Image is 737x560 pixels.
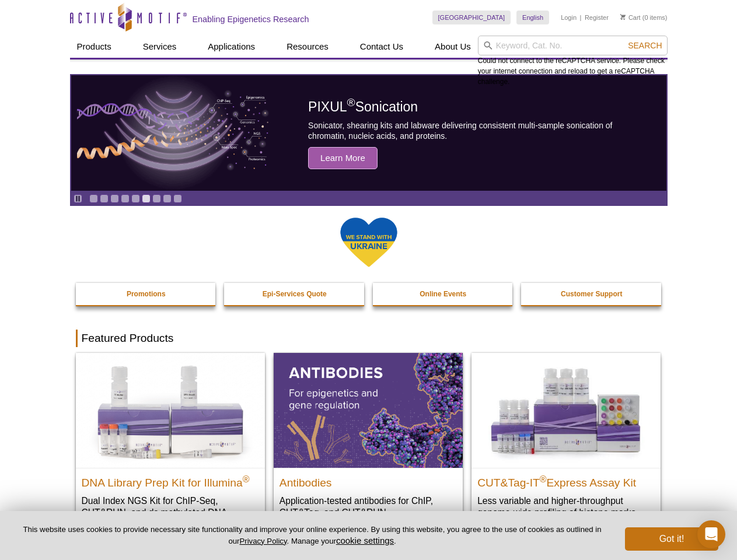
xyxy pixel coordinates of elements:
li: | [580,10,582,24]
span: Learn More [308,147,378,169]
a: All Antibodies Antibodies Application-tested antibodies for ChIP, CUT&Tag, and CUT&RUN. [274,353,463,530]
p: Less variable and higher-throughput genome-wide profiling of histone marks​. [477,495,655,519]
a: Go to slide 1 [89,194,98,203]
a: Services [136,36,184,58]
p: Sonicator, shearing kits and labware delivering consistent multi-sample sonication of chromatin, ... [308,120,640,141]
button: cookie settings [336,535,394,545]
a: Register [585,13,609,22]
a: Products [70,36,118,58]
a: Contact Us [353,36,410,58]
strong: Promotions [127,290,166,298]
h2: Antibodies [280,471,457,489]
h2: Enabling Epigenetics Research [193,14,309,24]
a: CUT&Tag-IT® Express Assay Kit CUT&Tag-IT®Express Assay Kit Less variable and higher-throughput ge... [471,353,661,530]
img: We Stand With Ukraine [340,216,398,268]
a: Resources [280,36,336,58]
img: All Antibodies [274,353,463,467]
input: Keyword, Cat. No. [478,36,668,55]
span: PIXUL Sonication [308,99,418,114]
a: Go to slide 7 [152,194,161,203]
a: Cart [620,13,641,22]
img: CUT&Tag-IT® Express Assay Kit [471,353,661,467]
p: This website uses cookies to provide necessary site functionality and improve your online experie... [19,524,606,547]
a: English [516,10,549,24]
article: PIXUL Sonication [71,75,666,191]
img: DNA Library Prep Kit for Illumina [76,353,265,467]
img: Your Cart [620,14,626,20]
button: Got it! [625,527,718,551]
a: Go to slide 9 [173,194,182,203]
a: Promotions [76,283,217,305]
a: Go to slide 8 [163,194,172,203]
a: Epi-Services Quote [224,283,365,305]
sup: ® [243,474,250,484]
a: Go to slide 3 [110,194,119,203]
a: Go to slide 6 [142,194,151,203]
a: About Us [428,36,478,58]
span: Search [628,41,662,50]
a: Privacy Policy [239,537,287,545]
li: (0 items) [620,10,668,24]
a: Login [561,13,577,22]
sup: ® [540,474,547,484]
a: Go to slide 2 [100,194,109,203]
a: Go to slide 5 [131,194,140,203]
div: Could not connect to the reCAPTCHA service. Please check your internet connection and reload to g... [478,36,668,87]
div: Open Intercom Messenger [697,520,725,548]
h2: Featured Products [76,330,662,347]
a: DNA Library Prep Kit for Illumina DNA Library Prep Kit for Illumina® Dual Index NGS Kit for ChIP-... [76,353,265,541]
h2: DNA Library Prep Kit for Illumina [82,471,259,489]
a: Online Events [373,283,514,305]
h2: CUT&Tag-IT Express Assay Kit [477,471,655,489]
sup: ® [347,97,355,109]
strong: Epi-Services Quote [263,290,327,298]
p: Dual Index NGS Kit for ChIP-Seq, CUT&RUN, and ds methylated DNA assays. [82,495,259,530]
strong: Customer Support [561,290,622,298]
a: PIXUL sonication PIXUL®Sonication Sonicator, shearing kits and labware delivering consistent mult... [71,75,666,191]
p: Application-tested antibodies for ChIP, CUT&Tag, and CUT&RUN. [280,495,457,519]
strong: Online Events [420,290,466,298]
a: Toggle autoplay [74,194,82,203]
img: PIXUL sonication [77,75,270,191]
button: Search [624,40,665,51]
a: Customer Support [521,283,662,305]
a: Applications [201,36,262,58]
a: [GEOGRAPHIC_DATA] [432,10,511,24]
a: Go to slide 4 [121,194,130,203]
